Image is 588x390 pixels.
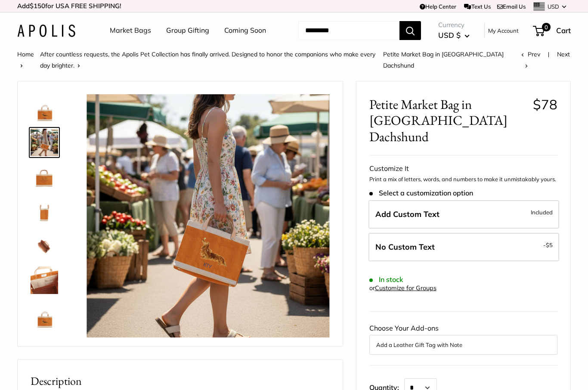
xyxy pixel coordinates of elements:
[29,299,60,330] a: Petite Market Bag in Cognac Dachshund
[369,322,557,355] div: Choose Your Add-ons
[546,241,553,248] span: $5
[438,31,461,40] span: USD $
[29,93,60,124] a: Petite Market Bag in Cognac Dachshund
[497,3,526,10] a: Email Us
[488,25,519,36] a: My Account
[30,2,45,10] span: $150
[298,21,399,40] input: Search...
[556,26,571,35] span: Cart
[31,266,58,294] img: Petite Market Bag in Cognac Dachshund
[533,96,557,113] span: $78
[369,275,403,284] span: In stock
[548,3,559,10] span: USD
[438,28,470,42] button: USD $
[31,301,58,328] img: Petite Market Bag in Cognac Dachshund
[29,265,60,296] a: Petite Market Bag in Cognac Dachshund
[369,162,557,175] div: Customize It
[464,3,490,10] a: Text Us
[29,196,60,227] a: Petite Market Bag in Cognac Dachshund
[369,96,526,145] span: Petite Market Bag in [GEOGRAPHIC_DATA] Dachshund
[368,200,559,229] label: Add Custom Text
[31,94,58,122] img: Petite Market Bag in Cognac Dachshund
[375,284,436,292] a: Customize for Groups
[29,161,60,192] a: Petite Market Bag in Cognac Dachshund
[87,94,330,337] img: Petite Market Bag in Cognac Dachshund
[368,233,559,261] label: Leave Blank
[542,23,551,31] span: 0
[375,209,439,219] span: Add Custom Text
[376,340,551,350] button: Add a Leather Gift Tag with Note
[543,240,553,250] span: -
[438,19,470,31] span: Currency
[375,242,435,252] span: No Custom Text
[40,50,375,69] a: After countless requests, the Apolis Pet Collection has finally arrived. Designed to honor the co...
[534,24,571,37] a: 0 Cart
[29,230,60,261] a: Petite Market Bag in Cognac Dachshund
[31,373,330,390] h2: Description
[31,163,58,191] img: Petite Market Bag in Cognac Dachshund
[369,189,473,197] span: Select a customization option
[17,25,75,37] img: Apolis
[521,50,540,58] a: Prev
[17,49,521,71] nav: Breadcrumb
[31,232,58,260] img: Petite Market Bag in Cognac Dachshund
[383,50,504,69] span: Petite Market Bag in [GEOGRAPHIC_DATA] Dachshund
[224,24,266,37] a: Coming Soon
[110,24,151,37] a: Market Bags
[17,50,34,58] a: Home
[420,3,456,10] a: Help Center
[31,198,58,225] img: Petite Market Bag in Cognac Dachshund
[369,175,557,184] p: Print a mix of letters, words, and numbers to make it unmistakably yours.
[29,127,60,158] a: Petite Market Bag in Cognac Dachshund
[31,129,58,156] img: Petite Market Bag in Cognac Dachshund
[369,282,436,294] div: or
[166,24,209,37] a: Group Gifting
[531,207,553,217] span: Included
[399,21,421,40] button: Search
